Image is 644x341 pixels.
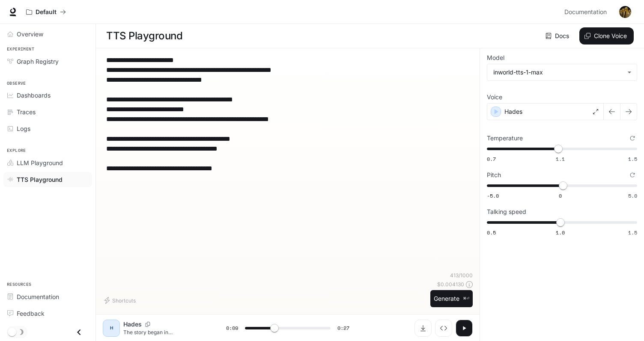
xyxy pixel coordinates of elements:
[619,6,631,18] img: User avatar
[17,30,43,39] span: Overview
[104,321,118,335] div: H
[17,175,63,184] span: TTS Playground
[3,88,92,103] a: Dashboards
[3,306,92,321] a: Feedback
[564,7,607,18] span: Documentation
[487,135,523,141] p: Temperature
[487,229,496,236] span: 0.5
[142,322,154,327] button: Copy Voice ID
[414,320,432,337] button: Download audio
[17,292,59,301] span: Documentation
[556,229,565,236] span: 1.0
[36,9,57,16] p: Default
[17,91,51,100] span: Dashboards
[17,158,63,167] span: LLM Playground
[226,324,238,332] span: 0:09
[559,192,562,199] span: 0
[3,172,92,187] a: TTS Playground
[17,57,59,66] span: Graph Registry
[628,155,637,163] span: 1.5
[3,27,92,42] a: Overview
[17,124,30,133] span: Logs
[561,3,613,21] a: Documentation
[22,3,70,21] button: All workspaces
[504,107,522,116] p: Hades
[3,104,92,119] a: Traces
[3,155,92,170] a: LLM Playground
[628,133,637,143] button: Reset to default
[123,320,142,329] p: Hades
[628,170,637,180] button: Reset to default
[430,290,473,308] button: Generate⌘⏎
[437,281,464,288] p: $ 0.004130
[17,107,36,116] span: Traces
[8,327,16,336] span: Dark mode toggle
[123,329,206,336] p: The story began in [GEOGRAPHIC_DATA]… and [DATE], TASS Academy is a global name in sports and fit...
[487,155,496,163] span: 0.7
[435,320,452,337] button: Inspect
[556,155,565,163] span: 1.1
[487,55,504,61] p: Model
[3,289,92,304] a: Documentation
[450,272,473,279] p: 413 / 1000
[463,296,469,301] p: ⌘⏎
[628,192,637,199] span: 5.0
[103,294,139,307] button: Shortcuts
[579,27,634,44] button: Clone Voice
[487,209,526,215] p: Talking speed
[544,27,572,44] a: Docs
[17,309,45,318] span: Feedback
[3,121,92,136] a: Logs
[628,229,637,236] span: 1.5
[487,172,501,178] p: Pitch
[487,64,637,80] div: inworld-tts-1-max
[337,324,349,332] span: 0:27
[493,68,623,77] div: inworld-tts-1-max
[3,54,92,69] a: Graph Registry
[617,3,634,21] button: User avatar
[487,94,502,100] p: Voice
[487,192,499,199] span: -5.0
[106,27,182,44] h1: TTS Playground
[69,323,89,341] button: Close drawer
